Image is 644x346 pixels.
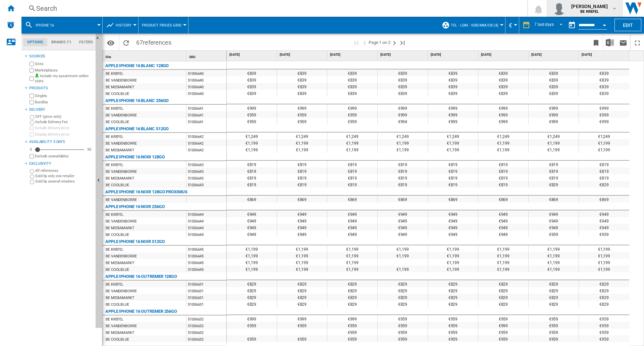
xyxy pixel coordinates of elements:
[330,52,376,57] span: [DATE]
[29,54,93,59] div: Sources
[327,83,377,90] div: €839
[579,139,629,146] div: €1,199
[106,182,129,189] div: BE COOLBLUE
[579,210,629,217] div: €949
[327,90,377,96] div: €839
[378,90,428,96] div: €839
[186,77,226,83] div: 51006640
[277,210,327,217] div: €949
[529,111,579,118] div: €999
[186,231,226,238] div: 51006644
[580,9,599,14] b: BE KREFEL
[35,119,93,125] label: Include Delivery Fee
[227,196,277,202] div: €869
[579,133,629,139] div: €1,249
[186,90,226,97] div: 51006640
[451,17,502,34] button: TEL - LDM - VDB/MM/CB (4)
[30,100,34,104] input: Bundles
[478,181,528,188] div: €819
[277,167,327,174] div: €819
[227,181,277,188] div: €819
[378,224,428,231] div: €949
[105,203,165,211] div: APPLE IPHONE 16 NOIR 256GO
[580,51,629,59] div: [DATE]
[378,196,428,202] div: €869
[579,196,629,202] div: €869
[428,174,478,181] div: €819
[529,118,579,125] div: €999
[478,167,528,174] div: €819
[142,23,181,28] span: Product prices grid
[509,22,512,29] span: €
[398,35,407,50] button: Last page
[529,167,579,174] div: €819
[35,179,93,184] label: Sold by several retailers
[35,68,93,73] label: Marketplaces
[327,139,377,146] div: €1,199
[35,154,93,159] label: Exclude unavailables
[35,132,93,137] label: Display delivery price
[606,39,614,47] img: excel-24x24.png
[327,146,377,153] div: €1,199
[327,210,377,217] div: €949
[116,23,131,28] span: History
[529,104,579,111] div: €999
[35,114,93,119] label: OFF (price only)
[369,35,390,50] span: Page 1 on 2
[227,133,277,139] div: €1,249
[428,139,478,146] div: €1,199
[277,139,327,146] div: €1,199
[277,111,327,118] div: €959
[428,167,478,174] div: €819
[529,133,579,139] div: €1,249
[229,52,275,57] span: [DATE]
[104,37,117,49] button: Options
[106,175,135,182] div: BE MEDIAMARKT
[186,118,226,125] div: 51006641
[277,83,327,90] div: €839
[478,69,528,76] div: €839
[186,224,226,231] div: 51006644
[227,118,277,125] div: €959
[277,196,327,202] div: €869
[29,161,93,166] div: Exclusivity
[106,147,135,154] div: BE MEDIAMARKT
[47,38,75,46] md-tab-item: Brands (*)
[30,115,34,119] input: OFF (price only)
[478,76,528,83] div: €839
[428,210,478,217] div: €949
[478,196,528,202] div: €869
[227,139,277,146] div: €1,199
[106,134,123,140] div: BE KREFEL
[378,118,428,125] div: €994
[478,139,528,146] div: €1,199
[552,2,566,15] img: profile.jpg
[428,217,478,224] div: €949
[327,133,377,139] div: €1,249
[106,211,123,218] div: BE KREFEL
[186,161,226,168] div: 51006643
[186,181,226,188] div: 51006643
[428,196,478,202] div: €869
[189,55,196,59] span: SKU
[30,94,34,98] input: Singles
[603,35,616,50] button: Download in Excel
[529,83,579,90] div: €839
[106,119,129,126] div: BE COOLBLUE
[327,161,377,167] div: €819
[327,174,377,181] div: €819
[35,168,93,173] label: All references
[380,52,426,57] span: [DATE]
[227,146,277,153] div: €1,199
[277,76,327,83] div: €839
[327,217,377,224] div: €949
[23,38,47,46] md-tab-item: Options
[582,52,628,57] span: [DATE]
[571,3,608,10] span: [PERSON_NAME]
[35,174,93,179] label: Sold by only one retailer
[529,196,579,202] div: €869
[105,238,165,246] div: APPLE IPHONE 16 NOIR 512GO
[428,118,478,125] div: €999
[277,217,327,224] div: €949
[614,19,641,31] button: Edit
